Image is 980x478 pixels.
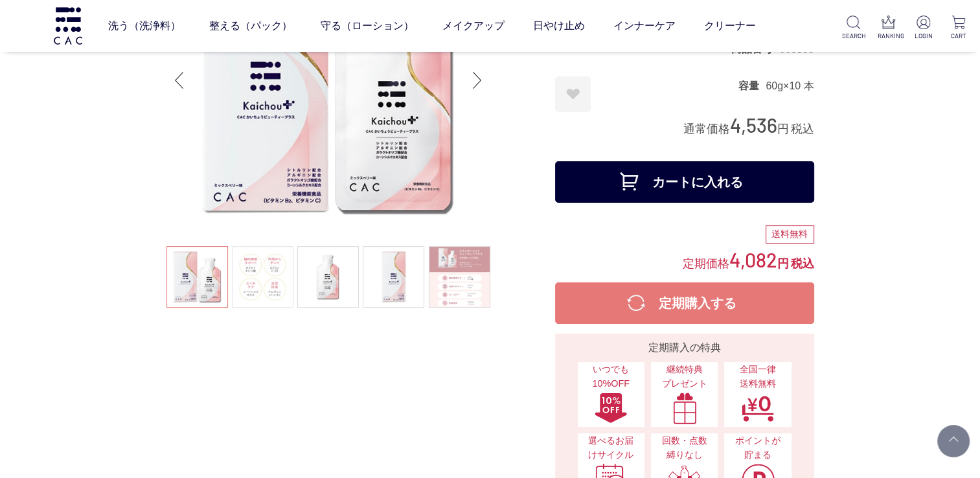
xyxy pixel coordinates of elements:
[209,8,291,44] a: 整える（パック）
[731,363,784,391] span: 全国一律 送料無料
[842,16,865,41] a: SEARCH
[877,16,900,41] a: RANKING
[912,31,935,41] p: LOGIN
[555,161,814,203] button: カートに入れる
[842,31,865,41] p: SEARCH
[52,7,84,44] img: logo
[777,122,789,135] span: 円
[729,247,777,271] span: 4,082
[560,340,809,356] div: 定期購入の特典
[766,79,814,93] dd: 60g×10 本
[584,363,638,391] span: いつでも10%OFF
[683,256,729,270] span: 定期価格
[683,122,730,135] span: 通常価格
[320,8,413,44] a: 守る（ローション）
[731,434,784,462] span: ポイントが貯まる
[777,257,789,270] span: 円
[166,54,192,106] div: Previous slide
[108,8,180,44] a: 洗う（洗浄料）
[741,392,775,424] img: 全国一律送料無料
[738,79,766,93] dt: 容量
[594,392,628,424] img: いつでも10%OFF
[947,16,970,41] a: CART
[464,54,490,106] div: Next slide
[657,434,711,462] span: 回数・点数縛りなし
[532,8,584,44] a: 日やけ止め
[791,122,814,135] span: 税込
[657,363,711,391] span: 継続特典 プレゼント
[584,434,638,462] span: 選べるお届けサイクル
[555,76,591,112] a: お気に入りに登録する
[613,8,675,44] a: インナーケア
[668,392,701,424] img: 継続特典プレゼント
[442,8,504,44] a: メイクアップ
[555,282,814,324] button: 定期購入する
[791,257,814,270] span: 税込
[703,8,755,44] a: クリーナー
[766,225,814,244] div: 送料無料
[912,16,935,41] a: LOGIN
[877,31,900,41] p: RANKING
[947,31,970,41] p: CART
[730,113,777,137] span: 4,536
